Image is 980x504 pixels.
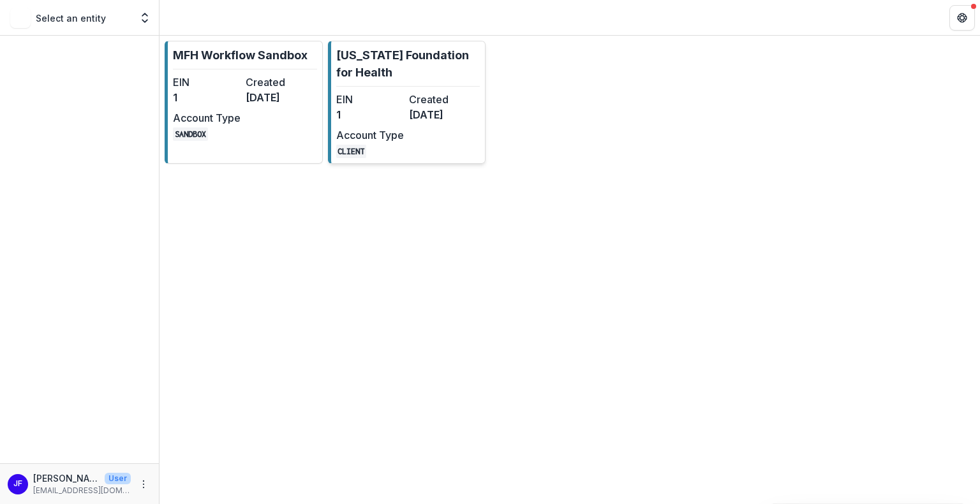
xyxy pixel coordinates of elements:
[136,477,151,492] button: More
[336,92,404,107] dt: EIN
[336,107,404,122] dd: 1
[136,5,154,31] button: Open entity switcher
[173,110,241,126] dt: Account Type
[409,107,477,122] dd: [DATE]
[173,90,241,105] dd: 1
[409,92,477,107] dt: Created
[105,473,131,484] p: User
[336,47,480,81] p: [US_STATE] Foundation for Health
[336,127,404,143] dt: Account Type
[949,5,975,31] button: Get Help
[246,90,313,105] dd: [DATE]
[13,480,22,488] div: Jean Freeman-Crawford
[328,41,486,164] a: [US_STATE] Foundation for HealthEIN1Created[DATE]Account TypeCLIENT
[165,41,323,164] a: MFH Workflow SandboxEIN1Created[DATE]Account TypeSANDBOX
[246,75,313,90] dt: Created
[173,75,241,90] dt: EIN
[36,11,106,25] p: Select an entity
[33,485,131,496] p: [EMAIL_ADDRESS][DOMAIN_NAME]
[173,127,208,141] code: SANDBOX
[33,472,100,485] p: [PERSON_NAME]
[173,47,308,64] p: MFH Workflow Sandbox
[336,145,367,158] code: CLIENT
[10,8,31,28] img: Select an entity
